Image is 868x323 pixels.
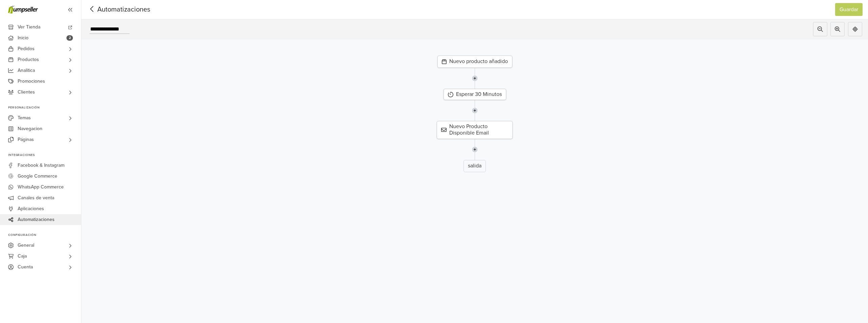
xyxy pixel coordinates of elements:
span: Navegacion [18,123,42,134]
span: Canales de venta [18,193,54,203]
span: Clientes [18,87,35,98]
img: line-7960e5f4d2b50ad2986e.svg [472,68,478,89]
span: Temas [18,113,31,123]
span: 2 [66,35,73,41]
span: Productos [18,54,39,65]
img: line-7960e5f4d2b50ad2986e.svg [472,139,478,160]
span: Analítica [18,65,35,76]
p: Integraciones [8,153,81,157]
p: Configuración [8,233,81,237]
span: Ver Tienda [18,22,40,33]
span: Automatizaciones [87,4,140,15]
span: WhatsApp Commerce [18,182,64,193]
span: Facebook & Instagram [18,160,64,171]
p: Personalización [8,106,81,110]
button: Guardar [835,3,863,16]
div: salida [463,160,486,172]
span: Promociones [18,76,45,87]
span: Aplicaciones [18,203,44,214]
span: Pedidos [18,43,35,54]
span: Google Commerce [18,171,57,182]
span: Cuenta [18,262,33,272]
span: General [18,240,34,251]
span: Automatizaciones [18,214,55,225]
img: line-7960e5f4d2b50ad2986e.svg [472,100,478,121]
span: Páginas [18,134,34,145]
span: Inicio [18,33,28,43]
span: Caja [18,251,27,262]
div: Nuevo Producto Disponible Email [437,121,513,139]
div: Nuevo producto añadido [437,56,512,68]
div: Esperar 30 Minutos [443,89,506,100]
